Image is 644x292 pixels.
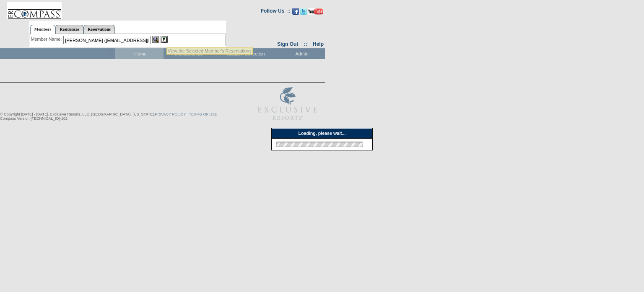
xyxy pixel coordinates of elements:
img: Follow us on Twitter [300,8,307,15]
a: Help [313,41,324,47]
td: Follow Us :: [261,7,291,17]
a: Residences [55,25,83,34]
div: Loading, please wait... [272,128,372,139]
a: Members [30,25,56,34]
img: Subscribe to our YouTube Channel [308,8,323,15]
img: Reservations [161,36,168,43]
div: Member Name: [31,36,63,43]
img: Become our fan on Facebook [292,8,299,15]
a: Follow us on Twitter [300,11,307,16]
span: :: [304,41,307,47]
a: Reservations [83,25,115,34]
img: Compass Home [7,2,62,19]
a: Sign Out [277,41,298,47]
img: View [152,36,159,43]
img: loading.gif [273,140,366,148]
a: Become our fan on Facebook [292,11,299,16]
a: Subscribe to our YouTube Channel [308,11,323,16]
